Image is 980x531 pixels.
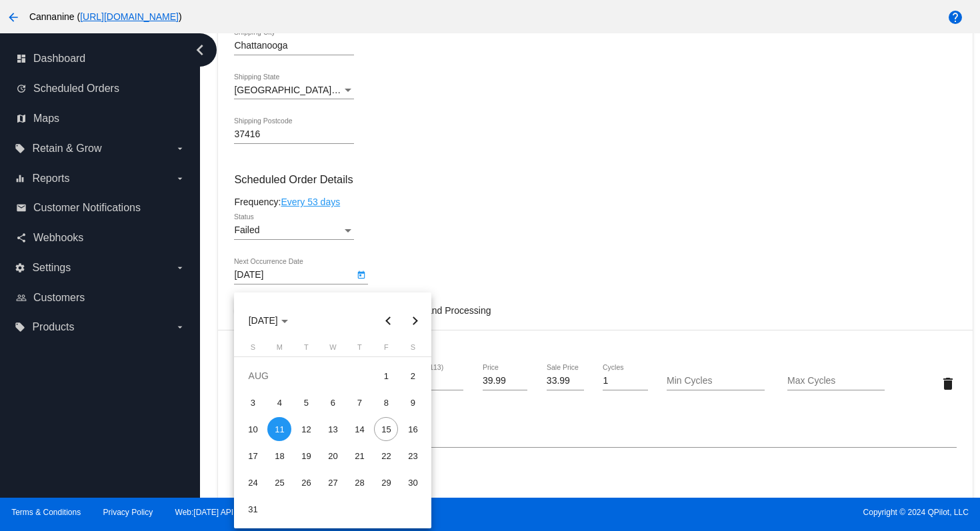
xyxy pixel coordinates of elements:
td: August 1, 2025 [373,362,399,389]
td: August 22, 2025 [373,442,399,469]
th: Monday [266,343,293,356]
div: 4 [267,390,291,414]
div: 18 [267,444,291,468]
div: 17 [241,444,265,468]
th: Tuesday [293,343,319,356]
div: 11 [267,417,291,441]
td: August 13, 2025 [319,416,346,442]
td: August 17, 2025 [239,442,266,469]
div: 29 [374,470,398,494]
td: August 19, 2025 [293,442,319,469]
td: August 24, 2025 [239,469,266,496]
div: 1 [374,364,398,388]
th: Thursday [346,343,373,356]
td: August 18, 2025 [266,442,293,469]
td: August 9, 2025 [399,389,426,416]
td: August 28, 2025 [346,469,373,496]
div: 15 [374,417,398,441]
div: 30 [401,470,425,494]
div: 22 [374,444,398,468]
div: 28 [347,470,371,494]
td: August 10, 2025 [239,416,266,442]
span: [DATE] [249,315,288,326]
td: August 11, 2025 [266,416,293,442]
button: Choose month and year [238,307,299,334]
td: August 12, 2025 [293,416,319,442]
div: 13 [321,417,345,441]
div: 19 [294,444,318,468]
td: August 26, 2025 [293,469,319,496]
div: 9 [401,390,425,414]
div: 12 [294,417,318,441]
div: 16 [401,417,425,441]
td: August 21, 2025 [346,442,373,469]
div: 21 [347,444,371,468]
td: August 2, 2025 [399,362,426,389]
td: August 4, 2025 [266,389,293,416]
div: 7 [347,390,371,414]
div: 20 [321,444,345,468]
div: 3 [241,390,265,414]
td: August 29, 2025 [373,469,399,496]
td: August 8, 2025 [373,389,399,416]
button: Next month [401,307,428,334]
td: August 23, 2025 [399,442,426,469]
td: August 6, 2025 [319,389,346,416]
th: Wednesday [319,343,346,356]
div: 8 [374,390,398,414]
td: August 3, 2025 [239,389,266,416]
div: 27 [321,470,345,494]
div: 26 [294,470,318,494]
td: August 27, 2025 [319,469,346,496]
div: 14 [347,417,371,441]
div: 25 [267,470,291,494]
td: August 15, 2025 [373,416,399,442]
div: 31 [241,497,265,521]
div: 6 [321,390,345,414]
th: Saturday [399,343,426,356]
div: 2 [401,364,425,388]
div: 5 [294,390,318,414]
td: August 20, 2025 [319,442,346,469]
div: 10 [241,417,265,441]
td: AUG [239,362,373,389]
th: Sunday [239,343,266,356]
td: August 7, 2025 [346,389,373,416]
td: August 16, 2025 [399,416,426,442]
button: Previous month [375,307,401,334]
th: Friday [373,343,399,356]
td: August 31, 2025 [239,496,266,522]
div: 24 [241,470,265,494]
td: August 30, 2025 [399,469,426,496]
td: August 5, 2025 [293,389,319,416]
td: August 25, 2025 [266,469,293,496]
div: 23 [401,444,425,468]
td: August 14, 2025 [346,416,373,442]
